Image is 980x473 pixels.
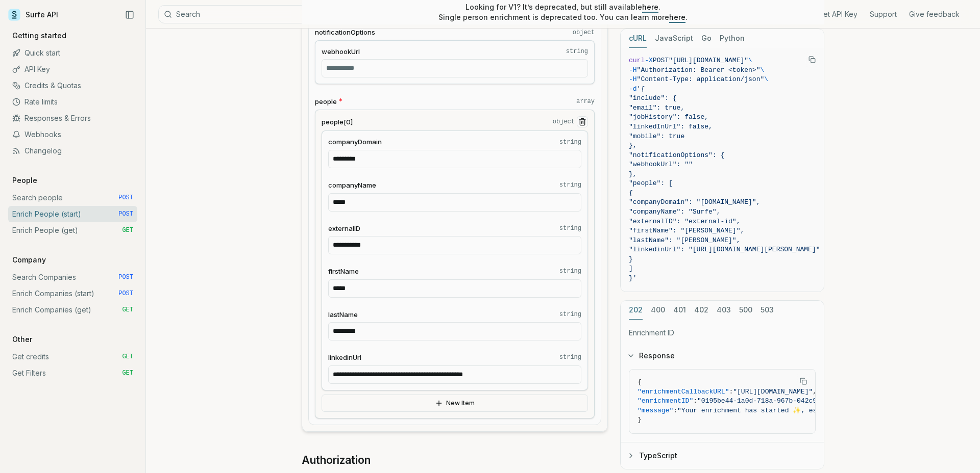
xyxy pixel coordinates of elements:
a: Get Filters GET [8,365,137,381]
span: "0195be44-1a0d-718a-967b-042c9d17ffd7" [697,397,848,405]
code: string [559,267,581,275]
a: Changelog [8,143,137,159]
button: Search⌘K [158,5,413,23]
span: POST [118,273,133,281]
span: } [638,416,642,424]
button: 402 [694,301,708,320]
span: "lastName": "[PERSON_NAME]", [629,236,740,244]
a: Get credits GET [8,349,137,365]
button: 500 [739,301,752,320]
a: Quick start [8,45,137,61]
span: firstName [328,267,359,276]
span: "[URL][DOMAIN_NAME]" [733,388,813,396]
button: 403 [717,301,731,320]
span: webhookUrl [322,47,360,57]
button: Copy Text [804,52,820,67]
span: -H [629,66,637,74]
a: Enrich Companies (start) POST [8,285,137,302]
span: externalID [328,224,360,233]
button: Remove Item [577,116,588,127]
span: : [673,407,677,414]
a: Enrich Companies (get) GET [8,302,137,318]
span: } [629,255,633,263]
span: "message" [638,407,673,414]
span: }, [629,142,637,149]
a: Authorization [302,453,371,467]
div: Response [621,369,824,442]
a: Search people POST [8,190,137,206]
span: \ [748,57,752,64]
span: "Authorization: Bearer <token>" [637,66,761,74]
code: object [553,118,575,126]
span: GET [122,369,133,377]
span: "companyDomain": "[DOMAIN_NAME]", [629,198,760,206]
a: here [642,3,658,11]
a: Enrich People (start) POST [8,206,137,222]
span: { [638,378,642,386]
span: people[0] [322,117,353,127]
p: Company [8,255,50,265]
span: curl [629,57,645,64]
p: Looking for V1? It’s deprecated, but still available . Single person enrichment is deprecated too... [438,2,688,22]
button: JavaScript [655,29,693,48]
span: GET [122,306,133,314]
span: GET [122,226,133,234]
span: "people": [ [629,179,673,187]
button: New Item [322,395,588,412]
span: '{ [637,85,645,93]
span: "[URL][DOMAIN_NAME]" [669,57,748,64]
p: Other [8,334,36,345]
code: string [566,47,588,56]
a: Rate limits [8,94,137,110]
code: string [559,224,581,232]
span: POST [118,210,133,218]
span: companyName [328,180,376,190]
button: Response [621,343,824,369]
code: string [559,138,581,146]
button: 401 [673,301,686,320]
span: "mobile": true [629,133,684,140]
span: \ [760,66,764,74]
p: Enrichment ID [629,328,816,338]
span: -d [629,85,637,93]
button: cURL [629,29,647,48]
button: 503 [761,301,774,320]
span: "enrichmentID" [638,397,693,405]
a: Search Companies POST [8,269,137,285]
span: "email": true, [629,104,684,112]
a: Credits & Quotas [8,77,137,94]
code: string [559,310,581,319]
span: : [693,397,697,405]
span: "include": { [629,94,677,102]
span: "Content-Type: application/json" [637,75,765,83]
span: { [629,189,633,197]
button: Python [720,29,745,48]
a: Enrich People (get) GET [8,222,137,239]
span: "jobHistory": false, [629,113,708,121]
span: linkedinUrl [328,353,361,362]
code: array [576,97,595,106]
span: lastName [328,310,358,320]
a: API Key [8,61,137,77]
span: \ [764,75,768,83]
code: string [559,353,581,361]
a: here [669,13,685,21]
p: Getting started [8,31,70,41]
span: }, [629,170,637,178]
code: string [559,181,581,189]
span: : [729,388,733,396]
span: "externalID": "external-id", [629,218,740,225]
span: notificationOptions [315,28,375,37]
span: POST [118,194,133,202]
span: GET [122,353,133,361]
span: companyDomain [328,137,382,147]
span: "Your enrichment has started ✨, estimated time: 2 seconds." [677,407,916,414]
span: "linkedInUrl": false, [629,123,713,130]
span: -X [645,57,653,64]
a: Give feedback [909,9,960,19]
span: POST [118,290,133,298]
span: people [315,97,337,107]
button: 202 [629,301,643,320]
button: Collapse Sidebar [122,7,137,22]
a: Surfe API [8,7,58,22]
